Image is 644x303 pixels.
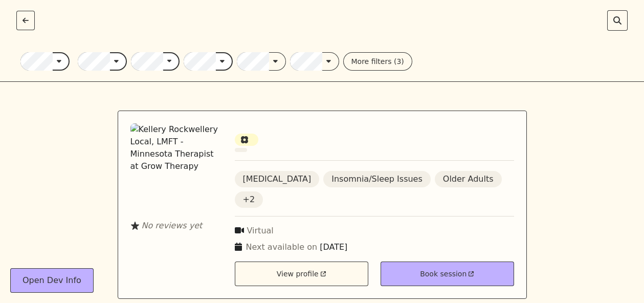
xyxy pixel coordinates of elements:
div: Older Adults [435,171,502,187]
span: [DATE] [320,242,347,252]
div: Insomnia/Sleep Issues [323,171,431,187]
input: Treatment methods [290,50,322,73]
input: Therapists in [20,50,53,73]
svg: Opens in new window [469,271,474,277]
input: Specialties [237,50,269,73]
div: +2 [235,191,263,208]
span: Virtual [247,226,274,235]
div: View profile [235,262,368,286]
svg: Opens in new window [321,271,326,277]
button: Search by provider name open input [607,10,628,31]
div: Book session [381,262,514,286]
button: More filters (3) [343,52,412,71]
input: Psychiatric Care [184,50,216,73]
img: Kellery Rockwellery Local, LMFT - Minnesota Therapist at Grow Therapy [130,123,223,215]
button: Go back [16,11,35,30]
input: accepting [78,50,110,73]
button: Open Dev Info [10,268,94,293]
a: Book sessionOpens in new window [381,262,514,286]
div: [MEDICAL_DATA] [235,171,320,187]
div: No reviews yet [130,220,223,232]
input: Setting [131,50,163,73]
a: View profileOpens in new window [235,262,368,286]
span: Next available on [246,242,318,252]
